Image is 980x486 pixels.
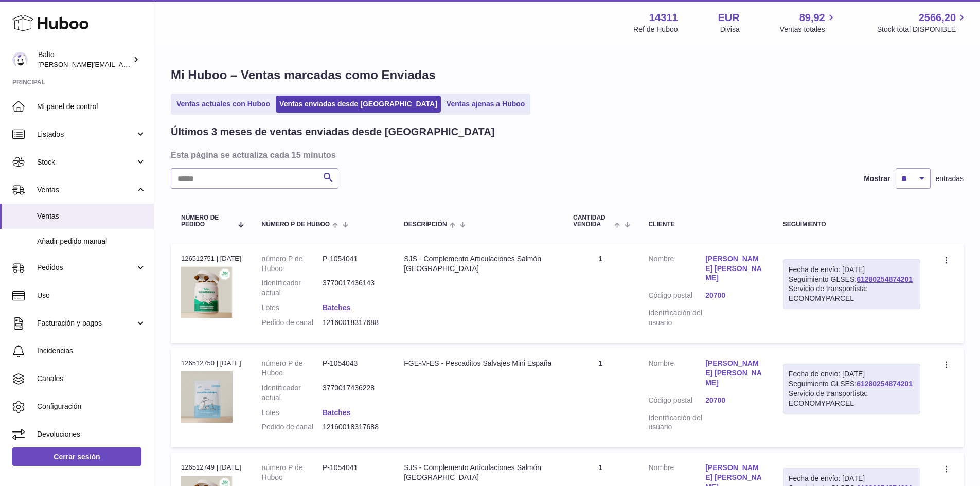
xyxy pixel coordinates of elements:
span: 89,92 [799,11,825,25]
dd: P-1054043 [323,358,383,378]
dt: Identificación del usuario [648,413,705,433]
dd: 3770017436143 [323,278,383,298]
img: 143111755177971.png [181,371,233,423]
a: 20700 [705,291,762,300]
div: Seguimiento GLSES: [783,364,920,414]
div: 126512750 | [DATE] [181,358,241,368]
dd: 12160018317688 [323,422,383,432]
span: Facturación y pagos [37,318,135,328]
div: SJS - Complemento Articulaciones Salmón [GEOGRAPHIC_DATA] [404,463,553,482]
dd: 3770017436228 [323,383,383,403]
div: Fecha de envío: [DATE] [789,369,915,379]
strong: 14311 [649,11,678,25]
a: Ventas ajenas a Huboo [443,96,529,113]
div: Balto [38,50,131,69]
dd: P-1054041 [323,254,383,274]
h1: Mi Huboo – Ventas marcadas como Enviadas [171,67,964,83]
a: 89,92 Ventas totales [780,11,837,34]
span: Pedidos [37,263,135,273]
span: Configuración [37,402,146,411]
span: Stock [37,157,135,167]
span: [PERSON_NAME][EMAIL_ADDRESS][DOMAIN_NAME] [38,60,206,68]
h2: Últimos 3 meses de ventas enviadas desde [GEOGRAPHIC_DATA] [171,125,494,139]
span: Stock total DISPONIBLE [877,25,968,34]
div: FGE-M-ES - Pescaditos Salvajes Mini España [404,358,553,368]
label: Mostrar [864,174,890,184]
a: Ventas actuales con Huboo [173,96,274,113]
dt: Pedido de canal [262,422,323,432]
div: Servicio de transportista: ECONOMYPARCEL [789,389,915,408]
dt: Lotes [262,303,323,313]
div: Fecha de envío: [DATE] [789,474,915,483]
dt: número P de Huboo [262,463,323,482]
span: Ventas [37,185,135,195]
a: [PERSON_NAME] [PERSON_NAME] [705,358,762,388]
span: Incidencias [37,346,146,356]
span: Ventas totales [780,25,837,34]
dt: Lotes [262,408,323,418]
dt: Identificador actual [262,383,323,403]
a: 2566,20 Stock total DISPONIBLE [877,11,968,34]
dt: Nombre [648,358,705,390]
h3: Esta página se actualiza cada 15 minutos [171,149,961,160]
td: 1 [563,244,638,343]
div: Cliente [648,221,762,228]
strong: EUR [718,11,740,25]
img: laura@balto.es [12,52,28,67]
dt: Código postal [648,291,705,303]
td: 1 [563,348,638,447]
div: Servicio de transportista: ECONOMYPARCEL [789,284,915,303]
dt: Nombre [648,254,705,286]
div: Seguimiento [783,221,920,228]
dt: número P de Huboo [262,254,323,274]
span: Cantidad vendida [573,214,612,228]
dd: P-1054041 [323,463,383,482]
span: entradas [936,174,964,184]
a: Cerrar sesión [12,447,141,466]
a: Batches [323,408,350,417]
span: Canales [37,374,146,384]
a: 61280254874201 [857,380,913,388]
div: 126512751 | [DATE] [181,254,241,263]
dt: Identificador actual [262,278,323,298]
div: SJS - Complemento Articulaciones Salmón [GEOGRAPHIC_DATA] [404,254,553,274]
a: Batches [323,303,350,312]
a: [PERSON_NAME] [PERSON_NAME] [705,254,762,283]
dt: Pedido de canal [262,318,323,328]
span: Listados [37,130,135,139]
div: Divisa [720,25,740,34]
a: 61280254874201 [857,275,913,283]
a: 20700 [705,395,762,405]
span: Ventas [37,211,146,221]
dt: número P de Huboo [262,358,323,378]
span: Devoluciones [37,429,146,439]
span: Mi panel de control [37,102,146,112]
div: 126512749 | [DATE] [181,463,241,472]
div: Seguimiento GLSES: [783,259,920,310]
a: Ventas enviadas desde [GEOGRAPHIC_DATA] [276,96,441,113]
span: Uso [37,291,146,300]
dd: 12160018317688 [323,318,383,328]
span: Añadir pedido manual [37,237,146,246]
span: Número de pedido [181,214,232,228]
dt: Identificación del usuario [648,308,705,328]
span: Descripción [404,221,447,228]
dt: Código postal [648,395,705,408]
div: Fecha de envío: [DATE] [789,265,915,275]
div: Ref de Huboo [633,25,678,34]
img: 1754381750.png [181,266,233,318]
span: número P de Huboo [262,221,330,228]
span: 2566,20 [919,11,956,25]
